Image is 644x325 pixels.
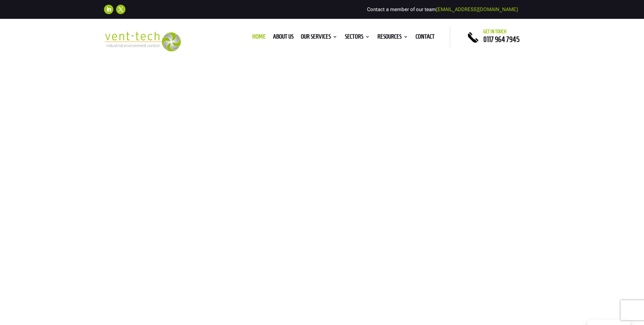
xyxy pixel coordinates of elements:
[483,29,506,34] span: Get in touch
[367,6,518,12] span: Contact a member of our team
[273,34,293,42] a: About us
[377,34,408,42] a: Resources
[345,34,370,42] a: Sectors
[483,35,520,43] a: 0117 964 7945
[104,32,181,51] img: 2023-09-27T08_35_16.549ZVENT-TECH---Clear-background
[436,6,518,12] a: [EMAIL_ADDRESS][DOMAIN_NAME]
[104,5,113,14] a: Follow on LinkedIn
[116,5,125,14] a: Follow on X
[301,34,337,42] a: Our Services
[252,34,266,42] a: Home
[416,34,435,42] a: Contact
